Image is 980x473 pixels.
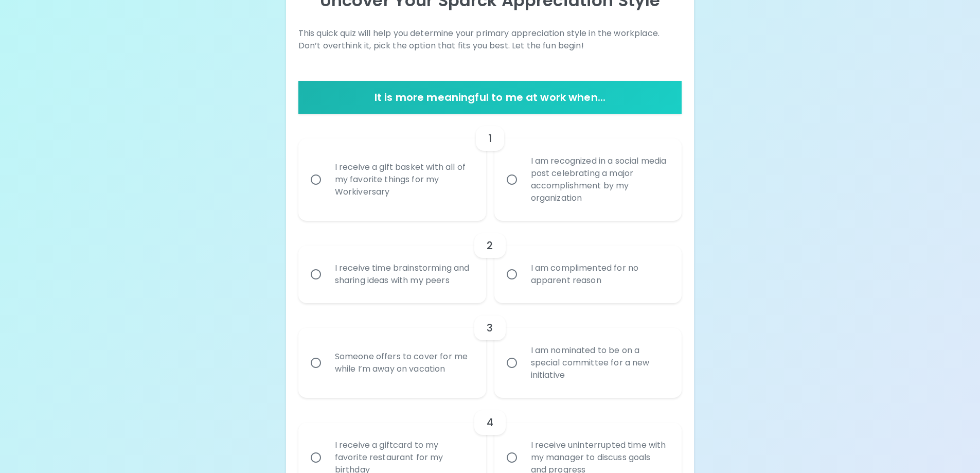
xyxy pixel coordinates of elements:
div: choice-group-check [298,303,682,398]
h6: 3 [487,320,493,336]
h6: It is more meaningful to me at work when... [302,89,678,106]
div: I receive a gift basket with all of my favorite things for my Workiversary [327,149,480,211]
div: choice-group-check [298,221,682,303]
div: Someone offers to cover for me while I’m away on vacation [327,338,480,388]
h6: 4 [487,414,493,431]
p: This quick quiz will help you determine your primary appreciation style in the workplace. Don’t o... [298,27,682,52]
div: I receive time brainstorming and sharing ideas with my peers [327,250,480,299]
div: I am nominated to be on a special committee for a new initiative [523,332,676,394]
div: I am recognized in a social media post celebrating a major accomplishment by my organization [523,143,676,217]
div: I am complimented for no apparent reason [523,250,676,299]
div: choice-group-check [298,114,682,221]
h6: 1 [488,130,492,147]
h6: 2 [487,237,493,254]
